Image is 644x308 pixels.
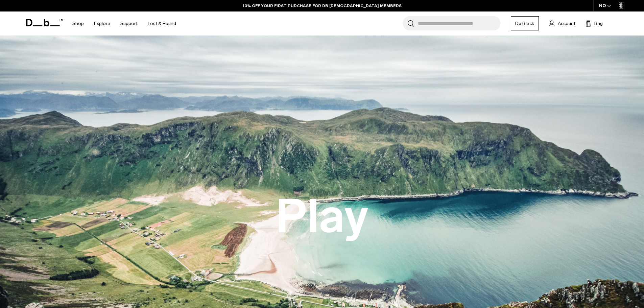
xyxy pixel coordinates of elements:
[67,11,181,35] nav: Main Navigation
[511,16,539,30] a: Db Black
[72,11,84,35] a: Shop
[148,11,176,35] a: Lost & Found
[586,19,603,27] button: Bag
[94,11,110,35] a: Explore
[558,20,575,27] span: Account
[120,11,138,35] a: Support
[594,20,603,27] span: Bag
[549,19,575,27] a: Account
[276,191,368,242] button: Play
[243,3,402,9] a: 10% OFF YOUR FIRST PURCHASE FOR DB [DEMOGRAPHIC_DATA] MEMBERS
